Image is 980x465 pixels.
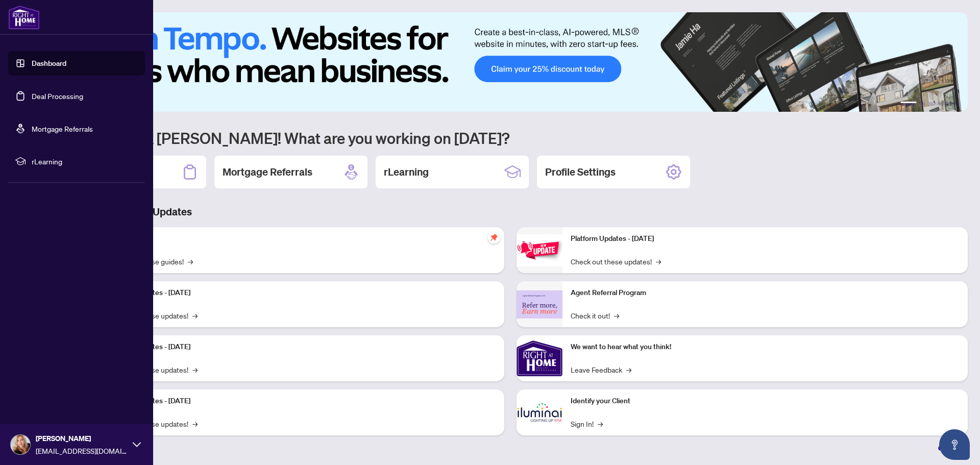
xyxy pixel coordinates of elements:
a: Check it out!→ [571,310,619,321]
button: 1 [900,102,917,106]
a: Leave Feedback→ [571,364,631,375]
p: Platform Updates - [DATE] [571,233,960,244]
p: We want to hear what you think! [571,341,960,353]
button: 3 [929,102,933,106]
span: rLearning [32,156,138,167]
p: Platform Updates - [DATE] [107,287,496,299]
span: pushpin [488,231,500,243]
span: → [188,256,193,267]
span: → [192,310,198,321]
a: Check out these updates!→ [571,256,661,267]
p: Platform Updates - [DATE] [107,341,496,353]
a: Sign In!→ [571,418,603,429]
h2: rLearning [384,165,429,179]
p: Platform Updates - [DATE] [107,396,496,407]
span: → [656,256,661,267]
h3: Brokerage & Industry Updates [53,205,968,219]
button: 6 [953,102,958,106]
h1: Welcome back [PERSON_NAME]! What are you working on [DATE]? [53,128,968,148]
img: Agent Referral Program [517,290,562,319]
img: We want to hear what you think! [517,335,562,381]
button: 5 [945,102,949,106]
span: → [192,418,198,429]
img: logo [8,5,40,30]
img: Profile Icon [11,435,30,454]
span: → [192,364,198,375]
img: Slide 0 [53,12,968,112]
span: → [626,364,631,375]
img: Platform Updates - June 23, 2025 [517,234,562,266]
p: Identify your Client [571,396,960,407]
span: [PERSON_NAME] [36,433,128,444]
h2: Mortgage Referrals [223,165,312,179]
h2: Profile Settings [545,165,616,179]
p: Agent Referral Program [571,287,960,299]
button: 4 [937,102,941,106]
img: Identify your Client [517,389,562,435]
a: Mortgage Referrals [32,124,93,133]
span: → [614,310,619,321]
button: 2 [921,102,925,106]
span: [EMAIL_ADDRESS][DOMAIN_NAME] [36,445,128,456]
p: Self-Help [107,233,496,244]
button: Open asap [939,429,970,460]
span: → [598,418,603,429]
a: Dashboard [32,59,66,68]
a: Deal Processing [32,91,83,101]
